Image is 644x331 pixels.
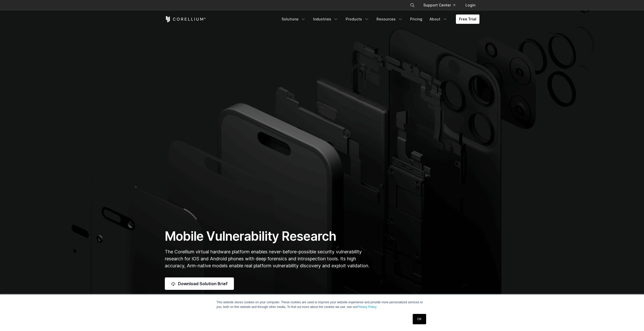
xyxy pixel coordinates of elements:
[373,14,406,24] a: Resources
[456,14,479,24] a: Free Trial
[178,281,228,287] span: Download Solution Brief
[419,1,459,10] a: Support Center
[165,16,206,22] a: Corellium Home
[278,14,309,24] a: Solutions
[278,14,479,24] div: Navigation Menu
[404,1,479,10] div: Navigation Menu
[165,249,369,268] span: The Corellium virtual hardware platform enables never-before-possible security vulnerability rese...
[408,1,417,10] button: Search
[426,14,451,24] a: About
[413,314,426,324] a: OK
[165,277,234,290] a: Download Solution Brief
[165,229,371,244] h1: Mobile Vulnerability Research
[217,300,428,309] p: This website stores cookies on your computer. These cookies are used to improve your website expe...
[407,14,425,24] a: Pricing
[461,1,479,10] a: Login
[310,14,342,24] a: Industries
[357,305,377,309] a: Privacy Policy.
[343,14,372,24] a: Products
